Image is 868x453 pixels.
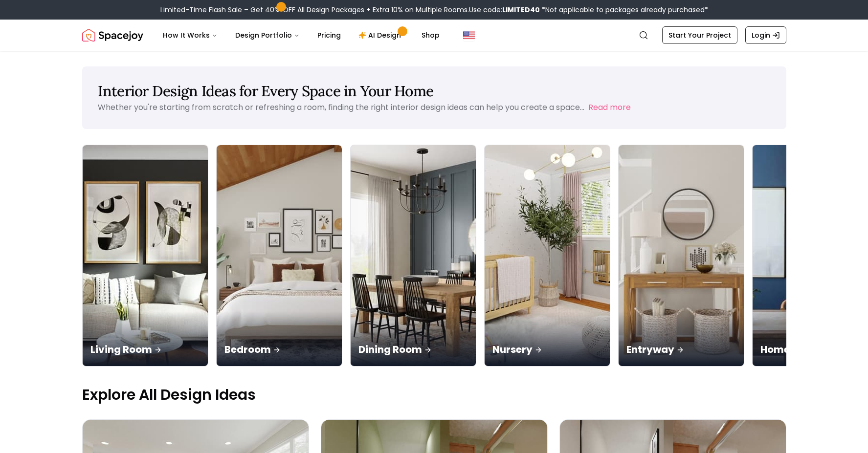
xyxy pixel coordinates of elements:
p: Dining Room [358,343,468,356]
p: Nursery [492,343,602,356]
a: Dining RoomDining Room [350,145,476,367]
a: Pricing [310,25,349,45]
p: Living Room [90,343,200,356]
img: Living Room [83,145,208,366]
div: Limited-Time Flash Sale – Get 40% OFF All Design Packages + Extra 10% on Multiple Rooms. [160,5,708,15]
b: LIMITED40 [502,5,540,15]
img: United States [463,29,475,41]
img: Bedroom [217,145,342,366]
button: Design Portfolio [227,25,308,45]
img: Spacejoy Logo [82,25,143,45]
p: Whether you're starting from scratch or refreshing a room, finding the right interior design idea... [98,102,584,113]
span: *Not applicable to packages already purchased* [540,5,708,15]
a: BedroomBedroom [216,145,342,367]
button: How It Works [155,25,225,45]
span: Use code: [469,5,540,15]
img: Nursery [485,145,610,366]
img: Entryway [619,145,744,366]
h1: Interior Design Ideas for Every Space in Your Home [98,82,771,100]
nav: Main [155,25,447,45]
p: Bedroom [224,343,334,356]
a: AI Design [351,25,412,45]
a: Login [745,26,786,44]
p: Entryway [626,343,736,356]
a: Shop [414,25,447,45]
a: Spacejoy [82,25,143,45]
a: Living RoomLiving Room [82,145,208,367]
img: Dining Room [351,145,476,366]
a: EntrywayEntryway [618,145,744,367]
nav: Global [82,20,786,51]
a: Start Your Project [662,26,737,44]
button: Read more [588,102,631,113]
a: NurseryNursery [484,145,610,367]
p: Explore All Design Ideas [82,386,786,404]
